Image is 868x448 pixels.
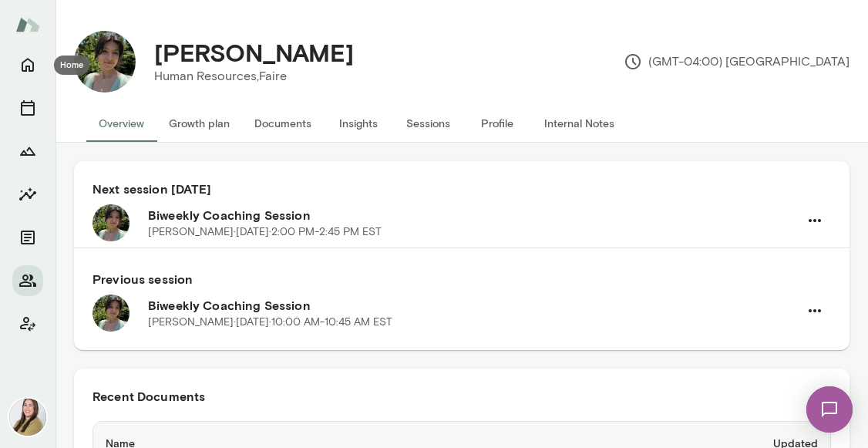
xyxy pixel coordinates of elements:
h4: [PERSON_NAME] [154,38,354,67]
button: Members [12,265,43,296]
button: Growth Plan [12,136,43,167]
h6: Recent Documents [93,387,831,406]
img: Jorjena Dankha [74,31,136,93]
p: Human Resources, Faire [154,67,354,86]
button: Overview [86,105,156,142]
button: Sessions [12,93,43,123]
h6: Next session [DATE] [93,180,831,198]
h6: Previous session [93,270,831,288]
button: Profile [463,105,532,142]
button: Internal Notes [532,105,627,142]
div: Home [54,56,89,75]
button: Insights [324,105,393,142]
p: [PERSON_NAME] · [DATE] · 10:00 AM-10:45 AM EST [148,315,392,330]
p: (GMT-04:00) [GEOGRAPHIC_DATA] [624,52,849,71]
button: Client app [12,308,43,339]
h6: Biweekly Coaching Session [148,206,799,224]
button: Documents [12,222,43,253]
p: [PERSON_NAME] · [DATE] · 2:00 PM-2:45 PM EST [148,224,382,240]
img: Michelle Doan [9,399,46,436]
h6: Biweekly Coaching Session [148,296,799,315]
button: Sessions [393,105,463,142]
button: Growth plan [156,105,242,142]
img: Mento [15,10,40,39]
button: Home [12,49,43,80]
button: Insights [12,179,43,210]
button: Documents [242,105,324,142]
